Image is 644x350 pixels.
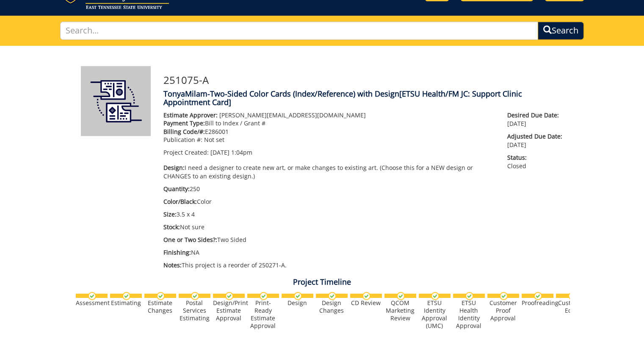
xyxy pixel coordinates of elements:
[163,210,177,218] span: Size:
[507,111,563,119] span: Desired Due Date:
[163,164,185,172] span: Design:
[247,299,279,330] div: Print-Ready Estimate Approval
[163,197,495,206] p: Color
[556,299,588,314] div: Customer Edits
[397,292,405,300] img: checkmark
[163,210,495,219] p: 3.5 x 4
[431,292,439,300] img: checkmark
[163,261,495,269] p: This project is a reorder of 250271-A.
[568,292,576,300] img: checkmark
[507,132,563,149] p: [DATE]
[163,89,522,107] span: [ETSU Health/FM JC: Support Clinic Appointment Card]
[465,292,473,300] img: checkmark
[328,292,336,300] img: checkmark
[500,292,508,300] img: checkmark
[507,153,563,170] p: Closed
[522,299,553,307] div: Proofreading
[507,132,563,141] span: Adjusted Due Date:
[163,248,495,257] p: NA
[110,299,142,307] div: Estimating
[163,90,564,107] h4: TonyaMilam-Two-Sided Color Cards (Index/Reference) with Design
[487,299,519,322] div: Customer Proof Approval
[453,299,485,330] div: ETSU Health Identity Approval
[507,153,563,162] span: Status:
[163,111,495,119] p: [PERSON_NAME][EMAIL_ADDRESS][DOMAIN_NAME]
[294,292,302,300] img: checkmark
[122,292,130,300] img: checkmark
[538,22,584,40] button: Search
[163,119,205,127] span: Payment Type:
[191,292,199,300] img: checkmark
[60,22,539,40] input: Search...
[362,292,370,300] img: checkmark
[163,75,564,86] h3: 251075-A
[157,292,165,300] img: checkmark
[419,299,451,330] div: ETSU Identity Approval (UMC)
[163,197,197,206] span: Color/Black:
[163,185,495,193] p: 250
[81,66,151,136] img: Product featured image
[163,223,180,231] span: Stock:
[75,278,570,286] h4: Project Timeline
[210,148,252,156] span: [DATE] 1:04pm
[282,299,313,307] div: Design
[163,261,182,269] span: Notes:
[225,292,233,300] img: checkmark
[76,299,108,307] div: Assessment
[163,236,495,244] p: Two Sided
[163,128,205,136] span: Billing Code/#:
[384,299,416,322] div: QCOM Marketing Review
[163,111,218,119] span: Estimate Approver:
[163,164,495,181] p: I need a designer to create new art, or make changes to existing art. (Choose this for a NEW desi...
[213,299,245,322] div: Design/Print Estimate Approval
[534,292,542,300] img: checkmark
[179,299,210,322] div: Postal Services Estimating
[163,148,209,156] span: Project Created:
[163,185,190,193] span: Quantity:
[163,128,495,136] p: E286001
[163,236,217,244] span: One or Two Sides?:
[507,111,563,128] p: [DATE]
[163,248,191,256] span: Finishing:
[163,223,495,231] p: Not sure
[316,299,348,314] div: Design Changes
[163,136,202,144] span: Publication #:
[163,119,495,128] p: Bill to Index / Grant #
[260,292,268,300] img: checkmark
[350,299,382,307] div: CD Review
[204,136,224,144] span: Not set
[88,292,96,300] img: checkmark
[144,299,176,314] div: Estimate Changes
